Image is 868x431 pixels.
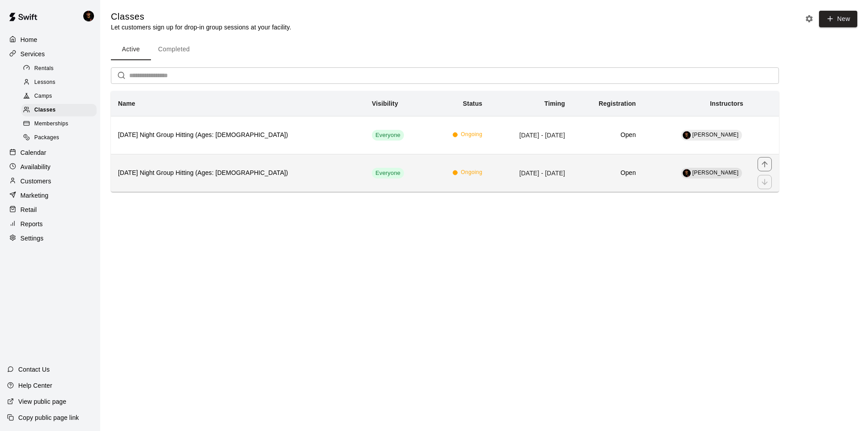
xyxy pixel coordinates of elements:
[372,130,404,141] div: This service is visible to all of your customers
[21,62,100,75] a: Rentals
[20,177,51,186] p: Customers
[7,146,93,159] a: Calendar
[7,217,93,231] a: Reports
[7,232,93,245] a: Settings
[21,75,100,89] a: Lessons
[683,169,691,177] img: Chris McFarland
[7,174,93,188] a: Customers
[18,365,50,374] p: Contact Us
[7,33,93,46] a: Home
[34,133,59,142] span: Packages
[34,78,56,87] span: Lessons
[118,168,358,178] h6: [DATE] Night Group Hitting (Ages: [DEMOGRAPHIC_DATA])
[34,106,56,115] span: Classes
[544,100,565,107] b: Timing
[118,100,135,107] b: Name
[21,118,97,130] div: Memberships
[683,131,691,139] img: Chris McFarland
[372,100,398,107] b: Visibility
[20,162,51,171] p: Availability
[599,100,636,107] b: Registration
[111,91,779,192] table: simple table
[111,23,291,32] p: Let customers sign up for drop-in group sessions at your facility.
[7,160,93,174] a: Availability
[21,131,100,145] a: Packages
[463,100,482,107] b: Status
[372,168,404,178] div: This service is visible to all of your customers
[579,168,636,178] h6: Open
[18,381,52,390] p: Help Center
[20,50,45,58] p: Services
[18,397,66,406] p: View public page
[7,189,93,202] a: Marketing
[21,90,100,104] a: Camps
[372,131,404,140] span: Everyone
[693,132,739,138] span: [PERSON_NAME]
[34,120,68,128] span: Memberships
[21,117,100,131] a: Memberships
[693,170,739,176] span: [PERSON_NAME]
[82,7,100,25] div: Chris McFarland
[489,154,572,192] td: [DATE] - [DATE]
[20,148,46,157] p: Calendar
[21,104,100,117] a: Classes
[20,35,37,44] p: Home
[461,130,482,139] span: Ongoing
[118,130,358,140] h6: [DATE] Night Group Hitting (Ages: [DEMOGRAPHIC_DATA])
[34,64,54,73] span: Rentals
[803,12,816,25] button: Classes settings
[18,413,79,422] p: Copy public page link
[151,39,197,60] button: Completed
[372,169,404,178] span: Everyone
[7,203,93,216] a: Retail
[21,104,97,116] div: Classes
[21,76,97,89] div: Lessons
[20,234,44,243] p: Settings
[21,90,97,103] div: Camps
[758,157,772,171] button: move item up
[21,62,97,75] div: Rentals
[111,11,291,23] h5: Classes
[20,205,37,214] p: Retail
[20,220,43,228] p: Reports
[21,132,97,144] div: Packages
[34,92,52,101] span: Camps
[7,47,93,61] a: Services
[579,130,636,140] h6: Open
[461,168,482,177] span: Ongoing
[819,11,857,27] button: New
[489,116,572,154] td: [DATE] - [DATE]
[83,11,94,21] img: Chris McFarland
[111,39,151,60] button: Active
[20,191,49,200] p: Marketing
[710,100,743,107] b: Instructors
